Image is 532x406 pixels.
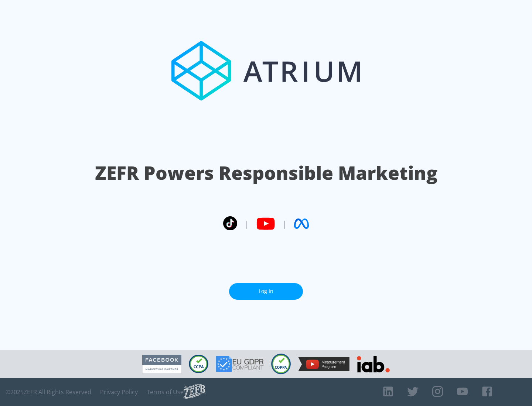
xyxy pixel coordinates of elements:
a: Privacy Policy [100,388,138,396]
img: CCPA Compliant [189,355,208,373]
h1: ZEFR Powers Responsible Marketing [95,160,437,186]
img: GDPR Compliant [216,356,264,372]
a: Log In [229,283,303,300]
span: | [245,218,249,229]
img: Facebook Marketing Partner [142,355,181,374]
img: COPPA Compliant [271,354,291,374]
img: YouTube Measurement Program [298,357,349,371]
span: © 2025 ZEFR All Rights Reserved [6,388,91,396]
span: | [282,218,287,229]
img: IAB [357,356,390,372]
a: Terms of Use [147,388,184,396]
